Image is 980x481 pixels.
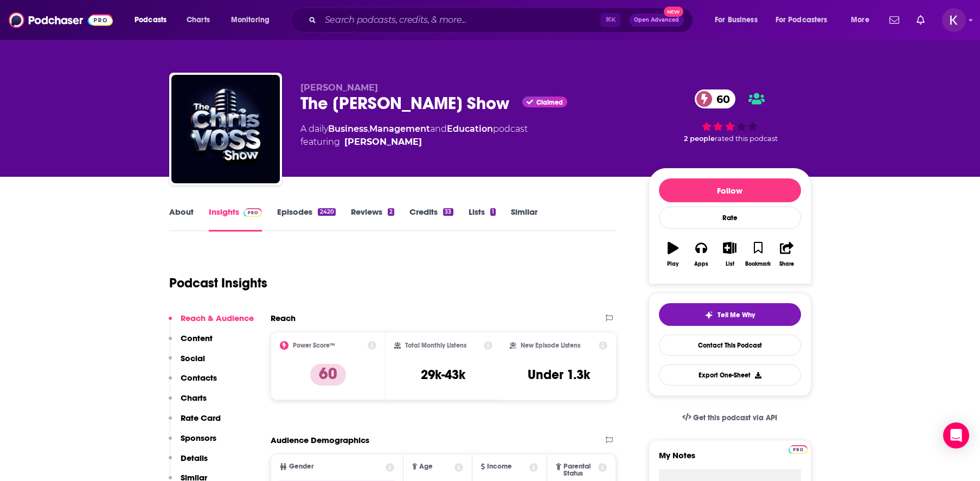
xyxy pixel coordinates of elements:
p: Sponsors [181,433,216,443]
div: Open Intercom Messenger [943,422,969,448]
span: Income [487,463,512,470]
div: 2420 [318,208,335,216]
a: Business [328,124,368,134]
a: 60 [695,89,735,108]
div: Search podcasts, credits, & more... [301,8,703,33]
button: Social [169,353,205,373]
a: Pro website [789,444,808,454]
h2: Reach [271,313,296,323]
button: Open AdvancedNew [629,14,684,27]
div: A daily podcast [300,123,528,149]
button: Play [659,235,687,274]
button: Apps [687,235,715,274]
button: open menu [843,11,883,29]
a: Get this podcast via API [674,405,786,431]
img: Podchaser - Follow, Share and Rate Podcasts [9,10,113,30]
button: Follow [659,178,801,202]
span: Get this podcast via API [693,413,777,422]
span: rated this podcast [715,134,778,143]
p: 60 [310,364,346,386]
button: Sponsors [169,433,216,453]
span: Tell Me Why [718,311,755,319]
a: Lists1 [469,207,496,232]
span: featuring [300,136,528,149]
button: open menu [127,11,181,29]
span: Claimed [536,100,563,105]
a: Show notifications dropdown [912,11,929,29]
span: Open Advanced [634,17,679,23]
div: 1 [490,208,496,216]
button: Charts [169,393,207,413]
p: Reach & Audience [181,313,254,323]
a: Education [447,124,493,134]
button: Export One-Sheet [659,364,801,386]
button: Rate Card [169,413,221,433]
span: Charts [187,12,210,28]
button: open menu [707,11,771,29]
h2: Total Monthly Listens [405,342,466,349]
p: Contacts [181,373,217,383]
span: New [664,7,683,17]
button: Share [772,235,800,274]
div: 60 2 peoplerated this podcast [649,82,811,150]
span: , [368,124,369,134]
button: tell me why sparkleTell Me Why [659,303,801,326]
h2: Audience Demographics [271,435,369,445]
label: My Notes [659,450,801,469]
span: Logged in as kwignall [942,8,966,32]
a: Charts [180,11,216,29]
a: Management [369,124,430,134]
span: Parental Status [563,463,597,477]
button: open menu [223,11,284,29]
span: 2 people [684,134,715,143]
h3: Under 1.3k [528,367,590,383]
p: Social [181,353,205,363]
span: Gender [289,463,313,470]
div: 2 [388,208,394,216]
span: More [851,12,869,28]
button: Contacts [169,373,217,393]
span: For Business [715,12,758,28]
img: Podchaser Pro [244,208,262,217]
p: Content [181,333,213,343]
div: Rate [659,207,801,229]
input: Search podcasts, credits, & more... [321,11,600,29]
h2: New Episode Listens [521,342,580,349]
h1: Podcast Insights [169,275,267,291]
img: The Chris Voss Show [171,75,280,183]
div: Share [779,261,794,267]
button: Content [169,333,213,353]
div: Apps [694,261,708,267]
a: Credits33 [409,207,453,232]
a: Show notifications dropdown [885,11,904,29]
h2: Power Score™ [293,342,335,349]
div: Bookmark [745,261,771,267]
button: Bookmark [744,235,772,274]
span: For Podcasters [776,12,828,28]
span: 60 [706,89,735,108]
p: Charts [181,393,207,403]
a: Contact This Podcast [659,335,801,356]
p: Rate Card [181,413,221,423]
a: Reviews2 [351,207,394,232]
button: Show profile menu [942,8,966,32]
span: and [430,124,447,134]
button: open menu [768,11,843,29]
button: Reach & Audience [169,313,254,333]
span: Monitoring [231,12,270,28]
button: List [715,235,744,274]
div: 33 [443,208,453,216]
a: InsightsPodchaser Pro [209,207,262,232]
a: Similar [511,207,537,232]
p: Details [181,453,208,463]
div: List [726,261,734,267]
a: About [169,207,194,232]
span: Podcasts [134,12,166,28]
span: ⌘ K [600,13,620,27]
a: Chris Voss [344,136,422,149]
span: [PERSON_NAME] [300,82,378,93]
h3: 29k-43k [421,367,465,383]
span: Age [419,463,433,470]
